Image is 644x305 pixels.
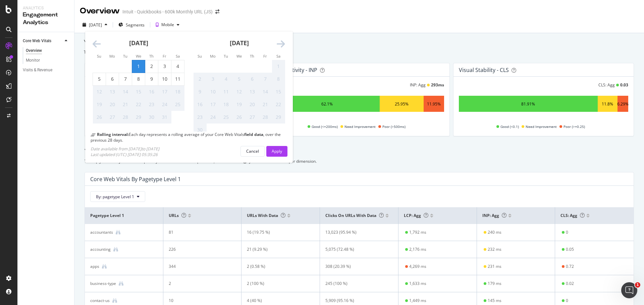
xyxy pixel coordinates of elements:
div: 245 (100 %) [325,281,386,287]
div: 6 [106,76,119,82]
td: Not available. Wednesday, October 29, 2025 [132,111,145,124]
div: 18 [220,101,232,108]
div: 27 [106,114,119,121]
td: Not available. Thursday, November 13, 2025 [246,85,259,98]
div: Visual Stability - CLS [459,67,509,73]
small: Tu [123,54,127,59]
span: Poor (>=0.25) [563,123,585,131]
div: 1 [132,63,145,70]
div: 0 [566,229,568,235]
td: Not available. Monday, October 20, 2025 [106,98,119,111]
td: Not available. Sunday, November 9, 2025 [194,85,207,98]
div: 0.03 [620,82,628,88]
td: Not available. Tuesday, October 14, 2025 [119,85,132,98]
div: 29 [272,114,285,121]
div: 1,449 ms [409,298,426,304]
div: 145 ms [488,298,501,304]
span: URLs with data [247,213,285,218]
small: Tu [224,54,228,59]
div: 5,909 (95.16 %) [325,298,386,304]
small: Fr [263,54,267,59]
td: Not available. Thursday, October 23, 2025 [145,98,158,111]
b: Rolling interval: [97,132,129,137]
td: Not available. Thursday, November 27, 2025 [246,111,259,124]
small: Mo [109,54,115,59]
div: 2 (0.58 %) [247,263,308,270]
div: 26 [233,114,246,121]
div: Analytics [23,5,69,11]
div: 30 [194,127,206,133]
div: Mobile [161,23,174,27]
td: Thursday, October 9, 2025 [145,73,158,85]
button: Mobile [153,19,182,30]
td: Not available. Wednesday, October 22, 2025 [132,98,145,111]
div: accounting [90,246,111,252]
small: Th [250,54,254,59]
div: 8 [132,76,145,82]
div: 28 [259,114,272,121]
div: 22 [132,101,145,108]
div: 344 [169,263,229,270]
button: Cancel [240,146,265,157]
div: 232 ms [488,246,501,252]
div: 23 [194,114,206,121]
div: accountants [90,229,113,235]
span: URLs [169,213,186,218]
div: 22 [272,101,285,108]
div: 0.02 [566,281,574,287]
div: 308 (20.39 %) [325,263,386,270]
td: Selected. Wednesday, October 1, 2025 [132,60,145,73]
div: 1,633 ms [409,281,426,287]
td: Not available. Sunday, October 12, 2025 [93,85,106,98]
small: We [136,54,141,59]
div: 17 [158,88,171,95]
td: Friday, October 10, 2025 [158,73,171,85]
td: Not available. Monday, November 10, 2025 [207,85,220,98]
div: 9 [194,88,206,95]
a: Overview [26,47,69,54]
div: 6 [246,76,259,82]
div: 2 [194,76,206,82]
div: Your performance by dimension [85,147,634,156]
span: Good (<=200ms) [312,123,338,131]
span: Clicks on URLs with data [325,213,384,218]
td: Not available. Sunday, November 16, 2025 [194,98,207,111]
div: 21 (9.29 %) [247,246,308,252]
div: 1,792 ms [409,229,426,235]
td: Not available. Saturday, October 18, 2025 [171,85,184,98]
div: 3 [207,76,219,82]
span: Poor (>500ms) [382,123,406,131]
td: Not available. Tuesday, November 18, 2025 [220,98,233,111]
div: 62.1% [321,101,333,107]
small: Sa [176,54,180,59]
div: contact-us [90,298,110,304]
small: Th [149,54,154,59]
div: 2 (100 %) [247,281,308,287]
td: Not available. Wednesday, November 12, 2025 [233,85,246,98]
td: Not available. Tuesday, November 11, 2025 [220,85,233,98]
div: 4,269 ms [409,263,426,270]
button: Segments [116,19,147,30]
div: Calendar [85,31,292,132]
button: Apply [266,146,287,157]
div: 7 [119,76,132,82]
div: 25 [220,114,232,121]
td: Not available. Thursday, October 16, 2025 [145,85,158,98]
div: 16 [145,88,158,95]
div: 3 [158,63,171,70]
td: Not available. Friday, October 31, 2025 [158,111,171,124]
div: 5 [93,76,106,82]
div: 16 [194,101,206,108]
div: 0.72 [566,263,574,270]
span: CLS: Agg [560,213,585,218]
td: Not available. Wednesday, October 15, 2025 [132,85,145,98]
td: Not available. Friday, November 7, 2025 [259,73,272,85]
span: Need Improvement [344,123,376,131]
div: 293 ms [431,82,444,88]
div: Monitor [26,57,40,64]
td: Saturday, October 4, 2025 [171,60,184,73]
div: 18 [171,88,184,95]
small: We [236,54,242,59]
div: Move backward to switch to the previous month. [93,40,101,49]
strong: [DATE] [129,39,148,47]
